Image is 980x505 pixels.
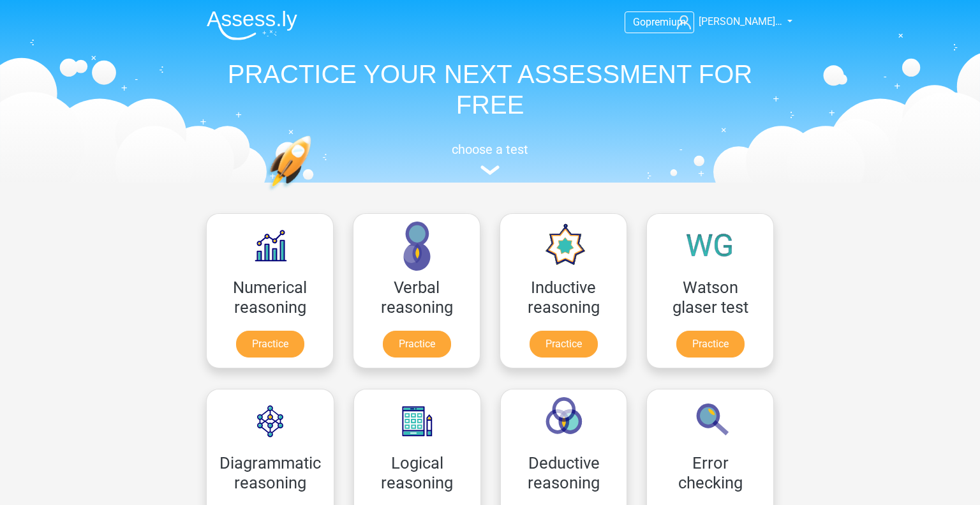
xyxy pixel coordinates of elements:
img: practice [267,135,360,251]
a: Practice [236,331,304,358]
img: assessment [480,165,500,175]
h1: PRACTICE YOUR NEXT ASSESSMENT FOR FREE [197,59,783,120]
span: Go [633,16,646,28]
a: Gopremium [625,13,694,31]
a: Practice [530,331,598,358]
a: Practice [383,331,451,358]
span: [PERSON_NAME]… [699,15,782,27]
img: Assessly [207,10,297,40]
a: choose a test [197,142,783,176]
span: premium [646,16,686,28]
h5: choose a test [197,142,783,157]
a: Practice [676,331,745,358]
a: [PERSON_NAME]… [672,14,783,29]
